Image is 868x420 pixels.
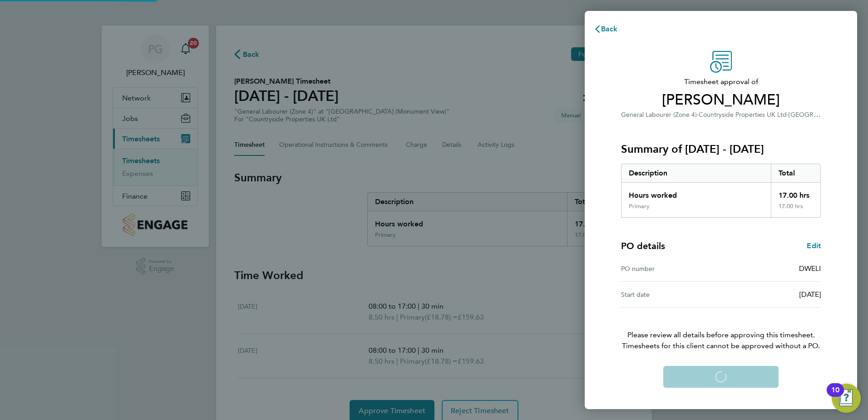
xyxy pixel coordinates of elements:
[621,263,721,274] div: PO number
[831,390,839,402] div: 10
[601,25,618,33] span: Back
[621,142,821,156] h3: Summary of [DATE] - [DATE]
[807,240,821,251] a: Edit
[621,240,665,252] h4: PO details
[807,241,821,250] span: Edit
[621,183,771,203] div: Hours worked
[629,203,650,210] div: Primary
[621,164,771,182] div: Description
[771,164,821,182] div: Total
[699,111,787,119] span: Countryside Properties UK Ltd
[697,111,699,119] span: ·
[799,264,821,273] span: DWELI
[610,308,832,351] p: Please review all details before approving this timesheet.
[787,111,789,119] span: ·
[621,164,821,218] div: Summary of 25 - 31 Aug 2025
[621,111,697,119] span: General Labourer (Zone 4)
[621,76,821,87] span: Timesheet approval of
[585,20,627,38] button: Back
[721,289,821,300] div: [DATE]
[621,289,721,300] div: Start date
[621,91,821,109] span: [PERSON_NAME]
[771,203,821,217] div: 17.00 hrs
[610,340,832,351] span: Timesheets for this client cannot be approved without a PO.
[771,183,821,203] div: 17.00 hrs
[832,384,861,413] button: Open Resource Center, 10 new notifications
